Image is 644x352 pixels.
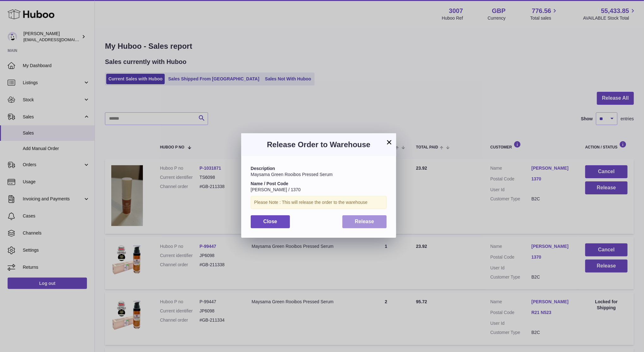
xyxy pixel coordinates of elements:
div: Please Note : This will release the order to the warehouse [251,196,387,209]
span: Close [263,219,277,224]
strong: Description [251,166,275,171]
button: Close [251,215,290,228]
button: × [385,138,393,146]
button: Release [342,215,387,228]
span: Maysama Green Rooibos Pressed Serum [251,172,333,177]
span: [PERSON_NAME] / 1370 [251,187,301,192]
strong: Name / Post Code [251,181,288,186]
h3: Release Order to Warehouse [251,140,387,150]
span: Release [355,219,374,224]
